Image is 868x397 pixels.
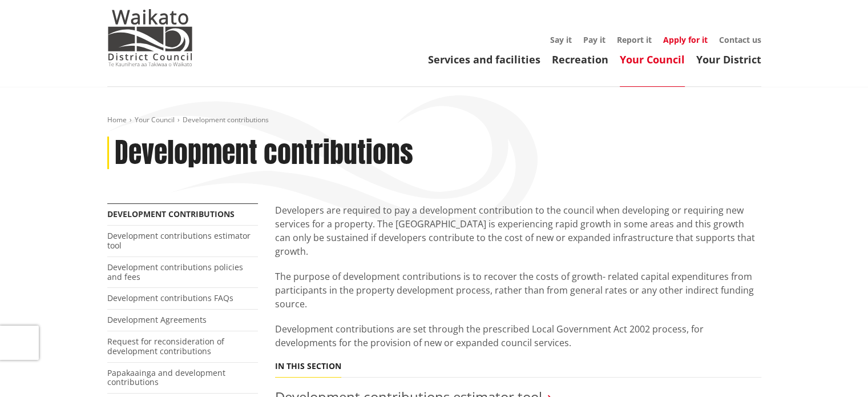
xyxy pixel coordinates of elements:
[107,262,243,282] a: Development contributions policies and fees
[617,34,652,45] a: Report it
[275,203,761,258] p: Developers are required to pay a development contribution to the council when developing or requi...
[550,34,572,45] a: Say it
[107,115,761,125] nav: breadcrumb
[583,34,605,45] a: Pay it
[696,53,761,66] a: Your District
[107,367,225,388] a: Papakaainga and development contributions
[115,137,413,170] h1: Development contributions
[135,115,175,125] a: Your Council
[107,292,233,303] a: Development contributions FAQs
[815,349,857,390] iframe: Messenger Launcher
[428,53,540,66] a: Services and facilities
[552,53,608,66] a: Recreation
[620,53,685,66] a: Your Council
[275,362,341,371] h5: In this section
[107,208,235,219] a: Development contributions
[107,115,127,125] a: Home
[107,314,207,325] a: Development Agreements
[719,34,761,45] a: Contact us
[107,230,251,251] a: Development contributions estimator tool
[275,322,761,350] p: Development contributions are set through the prescribed Local Government Act 2002 process, for d...
[275,270,761,311] p: The purpose of development contributions is to recover the costs of growth- related capital expen...
[663,34,708,45] a: Apply for it
[183,115,269,125] span: Development contributions
[107,9,193,66] img: Waikato District Council - Te Kaunihera aa Takiwaa o Waikato
[107,336,224,356] a: Request for reconsideration of development contributions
